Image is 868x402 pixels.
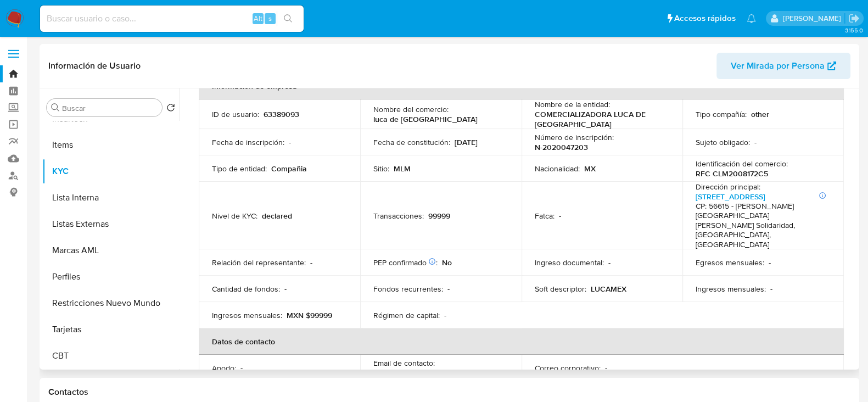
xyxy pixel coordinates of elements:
p: Ingreso documental : [535,258,604,267]
p: Cantidad de fondos : [212,284,280,294]
p: Soft descriptor : [535,284,586,294]
p: Sitio : [373,164,389,174]
p: Fatca : [535,211,555,221]
p: - [444,310,446,320]
button: Marcas AML [42,237,180,264]
p: COMERCIALIZADORA LUCA DE [GEOGRAPHIC_DATA] [535,109,665,129]
p: Email de contacto : [373,358,435,368]
button: Buscar [51,103,60,112]
p: - [240,363,243,373]
p: other [751,109,769,119]
p: Egresos mensuales : [696,258,764,267]
p: 63389093 [264,109,299,119]
p: Número de inscripción : [535,132,614,142]
p: Apodo : [212,363,236,373]
button: search-icon [277,11,299,26]
p: PEP confirmado : [373,258,438,267]
p: luca de [GEOGRAPHIC_DATA] [373,114,478,124]
p: Fondos recurrentes : [373,284,443,294]
h4: CP: 56615 - [PERSON_NAME][GEOGRAPHIC_DATA][PERSON_NAME] Solidaridad, [GEOGRAPHIC_DATA], [GEOGRAPH... [696,202,826,250]
p: Nombre de la entidad : [535,99,610,109]
p: 99999 [428,211,450,221]
p: MLM [394,164,411,174]
p: - [608,258,611,267]
p: Ingresos mensuales : [696,284,766,294]
p: Tipo compañía : [696,109,747,119]
th: Datos de contacto [199,328,844,355]
p: Transacciones : [373,211,424,221]
p: [DATE] [455,137,478,147]
span: Accesos rápidos [674,13,736,24]
p: Nombre del comercio : [373,104,449,114]
p: - [447,284,450,294]
p: Identificación del comercio : [696,159,788,169]
p: Régimen de capital : [373,310,440,320]
p: ID de usuario : [212,109,259,119]
p: Sujeto obligado : [696,137,750,147]
p: RFC CLM2008172C5 [696,169,768,178]
p: [EMAIL_ADDRESS][DOMAIN_NAME] [373,368,499,378]
a: Salir [848,13,860,24]
p: irma.suarez@mercadolibre.com.mx [782,13,844,24]
p: - [310,258,312,267]
p: - [754,137,757,147]
p: Ingresos mensuales : [212,310,282,320]
a: [STREET_ADDRESS] [696,191,765,202]
p: N-2020047203 [535,142,588,152]
p: No [442,258,452,267]
button: CBT [42,343,180,369]
p: - [605,363,607,373]
button: Items [42,132,180,158]
p: - [770,284,772,294]
p: LUCAMEX [591,284,626,294]
button: Tarjetas [42,316,180,343]
button: KYC [42,158,180,185]
p: Nacionalidad : [535,164,580,174]
p: - [284,284,287,294]
p: Fecha de constitución : [373,137,450,147]
button: Restricciones Nuevo Mundo [42,290,180,316]
button: Lista Interna [42,185,180,211]
span: Ver Mirada por Persona [731,53,825,79]
button: Ver Mirada por Persona [716,53,850,79]
p: Correo corporativo : [535,363,601,373]
span: Alt [254,13,262,24]
button: Perfiles [42,264,180,290]
p: Compañia [271,164,307,174]
input: Buscar [62,103,158,113]
input: Buscar usuario o caso... [40,12,304,26]
p: MXN $99999 [287,310,332,320]
p: Relación del representante : [212,258,306,267]
p: Dirección principal : [696,182,760,192]
p: MX [584,164,596,174]
span: s [268,13,272,24]
p: Fecha de inscripción : [212,137,284,147]
h1: Información de Usuario [48,60,141,71]
p: declared [262,211,292,221]
p: - [559,211,561,221]
h1: Contactos [48,387,850,398]
p: - [289,137,291,147]
p: Nivel de KYC : [212,211,257,221]
button: Listas Externas [42,211,180,237]
p: - [769,258,771,267]
button: Volver al orden por defecto [166,103,175,115]
a: Notificaciones [747,14,756,23]
p: Tipo de entidad : [212,164,267,174]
